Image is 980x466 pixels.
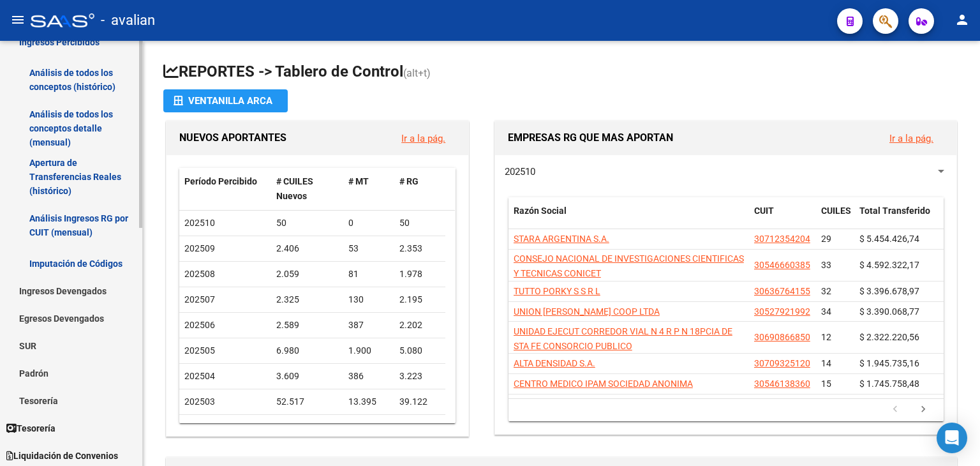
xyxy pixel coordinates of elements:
span: CUILES [821,206,851,216]
span: $ 4.592.322,17 [859,260,919,270]
div: 708 [348,420,389,435]
span: - avalian [101,6,155,34]
span: $ 5.454.426,74 [859,234,919,244]
span: 30546660385 [754,260,810,270]
span: # MT [348,176,369,186]
span: 30546138360 [754,379,810,389]
div: 3.223 [399,369,440,384]
button: Ir a la pág. [879,126,944,150]
div: 6.980 [276,343,339,358]
div: 81 [348,267,389,282]
span: 202508 [184,269,215,279]
div: 52.517 [276,395,339,409]
span: 202507 [184,294,215,304]
span: Razón Social [514,206,567,216]
div: 2.406 [276,241,339,256]
div: 53 [348,241,389,256]
span: 34 [821,306,831,317]
span: 33 [821,260,831,270]
span: 202505 [184,345,215,356]
span: Tesorería [6,421,56,435]
span: 202504 [184,371,215,381]
div: 1.900 [348,343,389,358]
span: UNIDAD EJECUT CORREDOR VIAL N 4 R P N 18PCIA DE STA FE CONSORCIO PUBLICO [514,326,732,351]
div: 50 [276,216,339,230]
span: Total Transferido [859,206,930,216]
div: 39.122 [399,395,440,409]
div: 2.325 [276,292,339,307]
datatable-header-cell: Razón Social [509,197,749,239]
span: 30709325120 [754,358,810,368]
div: 387 [348,318,389,333]
div: 13.395 [348,395,389,409]
mat-icon: menu [10,12,26,27]
span: $ 1.745.758,48 [859,379,919,389]
div: 2.589 [276,318,339,333]
button: Ventanilla ARCA [163,89,288,112]
datatable-header-cell: Período Percibido [179,168,271,210]
span: 202506 [184,320,215,330]
div: Ventanilla ARCA [174,89,278,112]
span: 30636764155 [754,286,810,296]
span: 202502 [184,422,215,432]
span: 202510 [184,218,215,228]
span: CENTRO MEDICO IPAM SOCIEDAD ANONIMA [514,379,693,389]
datatable-header-cell: CUILES [816,197,854,239]
span: $ 3.390.068,77 [859,306,919,317]
div: 2.059 [276,267,339,282]
div: 2.353 [399,241,440,256]
div: 130 [348,292,389,307]
div: 3.609 [276,369,339,384]
div: 386 [348,369,389,384]
div: 5.398 [276,420,339,435]
span: UNION [PERSON_NAME] COOP LTDA [514,306,660,317]
span: Liquidación de Convenios [6,449,118,463]
span: CONSEJO NACIONAL DE INVESTIGACIONES CIENTIFICAS Y TECNICAS CONICET [514,253,744,278]
span: 202510 [505,166,535,177]
span: 15 [821,379,831,389]
span: 14 [821,358,831,368]
datatable-header-cell: Total Transferido [854,197,944,239]
a: go to previous page [883,403,907,417]
span: (alt+t) [403,67,431,79]
datatable-header-cell: # RG [394,168,445,210]
span: STARA ARGENTINA S.A. [514,234,609,244]
span: CUIT [754,206,774,216]
span: $ 1.945.735,16 [859,358,919,368]
span: 202503 [184,396,215,407]
div: 2.195 [399,292,440,307]
span: # RG [399,176,419,186]
a: Ir a la pág. [889,133,933,144]
h1: REPORTES -> Tablero de Control [163,61,960,84]
div: 2.202 [399,318,440,333]
mat-icon: person [954,12,970,27]
span: # CUILES Nuevos [276,176,313,201]
span: 30690866850 [754,332,810,342]
span: EMPRESAS RG QUE MAS APORTAN [508,132,673,144]
span: 30712354204 [754,234,810,244]
span: $ 2.322.220,56 [859,332,919,342]
span: 12 [821,332,831,342]
div: 0 [348,216,389,230]
span: 29 [821,234,831,244]
span: $ 3.396.678,97 [859,286,919,296]
datatable-header-cell: # CUILES Nuevos [271,168,344,210]
div: 50 [399,216,440,230]
span: NUEVOS APORTANTES [179,132,286,144]
span: 202509 [184,243,215,253]
span: Período Percibido [184,176,257,186]
span: ALTA DENSIDAD S.A. [514,358,595,368]
a: Ir a la pág. [401,133,445,144]
div: 1.978 [399,267,440,282]
div: Open Intercom Messenger [937,423,967,453]
datatable-header-cell: CUIT [749,197,816,239]
div: 4.690 [399,420,440,435]
a: go to next page [911,403,935,417]
span: TUTTO PORKY S S R L [514,286,600,296]
span: 32 [821,286,831,296]
div: 5.080 [399,343,440,358]
button: Ir a la pág. [391,126,456,150]
span: 30527921992 [754,306,810,317]
datatable-header-cell: # MT [343,168,394,210]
